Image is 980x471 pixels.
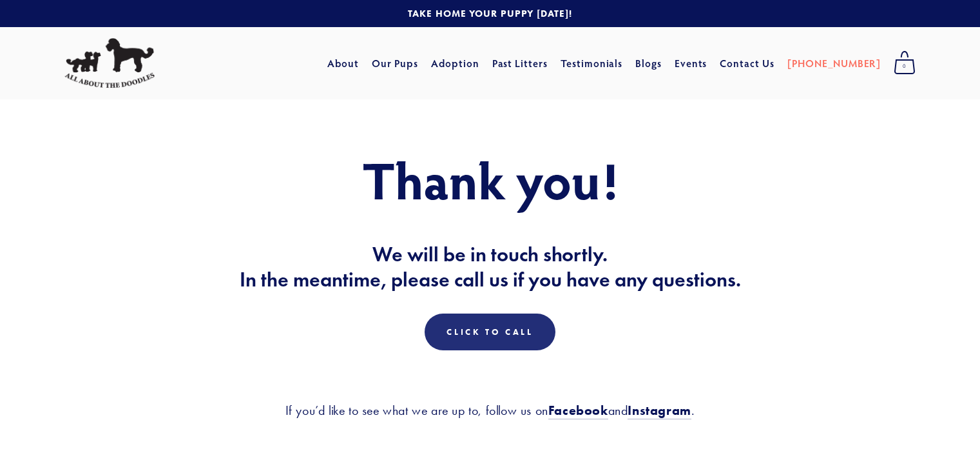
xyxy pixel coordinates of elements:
[628,403,691,419] a: Instagram
[548,403,608,419] a: Facebook
[492,56,548,70] a: Past Litters
[675,52,707,75] a: Events
[64,402,916,419] h3: If you’d like to see what we are up to, follow us on and .
[64,38,155,88] img: All About The Doodles
[561,52,623,75] a: Testimonials
[64,242,916,292] h2: We will be in touch shortly. In the meantime, please call us if you have any questions.
[477,434,503,442] div: Scroll
[431,52,479,75] a: Adoption
[64,151,916,208] h1: Thank you!
[887,47,922,79] a: 0 items in cart
[720,52,774,75] a: Contact Us
[787,52,881,75] a: [PHONE_NUMBER]
[894,58,916,75] span: 0
[327,52,359,75] a: About
[628,403,691,418] strong: Instagram
[372,52,419,75] a: Our Pups
[548,403,608,418] strong: Facebook
[425,314,555,350] a: Click To Call
[635,52,662,75] a: Blogs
